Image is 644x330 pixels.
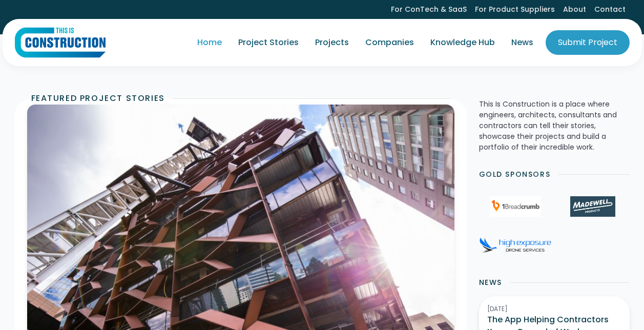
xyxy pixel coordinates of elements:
[230,28,307,57] a: Project Stories
[479,169,551,180] h2: Gold Sponsors
[479,99,630,153] p: This Is Construction is a place where engineers, architects, consultants and contractors can tell...
[189,28,230,57] a: Home
[31,92,165,105] h2: FeatureD Project Stories
[357,28,422,57] a: Companies
[490,196,541,217] img: 1Breadcrumb
[15,27,106,58] img: This Is Construction Logo
[307,28,357,57] a: Projects
[503,28,542,57] a: News
[480,237,551,253] img: High Exposure
[15,27,106,58] a: home
[487,304,621,314] div: [DATE]
[479,277,502,288] h2: News
[422,28,503,57] a: Knowledge Hub
[558,36,617,49] div: Submit Project
[570,196,615,217] img: Madewell Products
[546,30,630,55] a: Submit Project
